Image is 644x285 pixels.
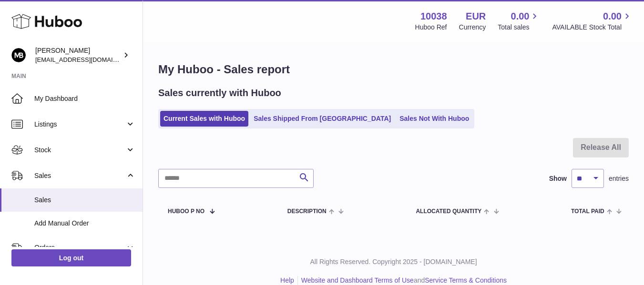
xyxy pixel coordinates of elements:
span: 0.00 [603,10,622,23]
div: Currency [459,23,486,32]
span: Sales [34,196,135,205]
img: hi@margotbardot.com [11,48,26,62]
span: Total paid [571,208,604,215]
span: ALLOCATED Quantity [416,208,481,215]
div: Huboo Ref [415,23,447,32]
span: Orders [34,243,125,252]
p: All Rights Reserved. Copyright 2025 - [DOMAIN_NAME] [151,257,636,266]
div: [PERSON_NAME] [35,46,121,64]
h1: My Huboo - Sales report [158,62,629,77]
a: 0.00 Total sales [498,10,540,32]
span: Add Manual Order [34,219,135,228]
strong: EUR [466,10,486,23]
span: Total sales [498,23,540,32]
span: Description [287,208,327,215]
span: entries [609,174,629,183]
strong: 10038 [420,10,447,23]
a: Sales Not With Huboo [396,111,472,127]
span: Stock [34,146,125,155]
span: Sales [34,171,125,180]
a: Log out [11,249,131,266]
a: Sales Shipped From [GEOGRAPHIC_DATA] [250,111,394,127]
h2: Sales currently with Huboo [158,87,281,99]
span: [EMAIL_ADDRESS][DOMAIN_NAME] [35,56,140,63]
span: Huboo P no [168,208,204,215]
a: 0.00 AVAILABLE Stock Total [552,10,633,32]
label: Show [549,174,567,183]
span: My Dashboard [34,94,135,103]
a: Current Sales with Huboo [160,111,248,127]
li: and [298,276,507,285]
span: 0.00 [511,10,530,23]
a: Service Terms & Conditions [425,276,507,284]
span: AVAILABLE Stock Total [552,23,633,32]
a: Website and Dashboard Terms of Use [301,276,414,284]
a: Help [280,276,294,284]
span: Listings [34,120,125,129]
